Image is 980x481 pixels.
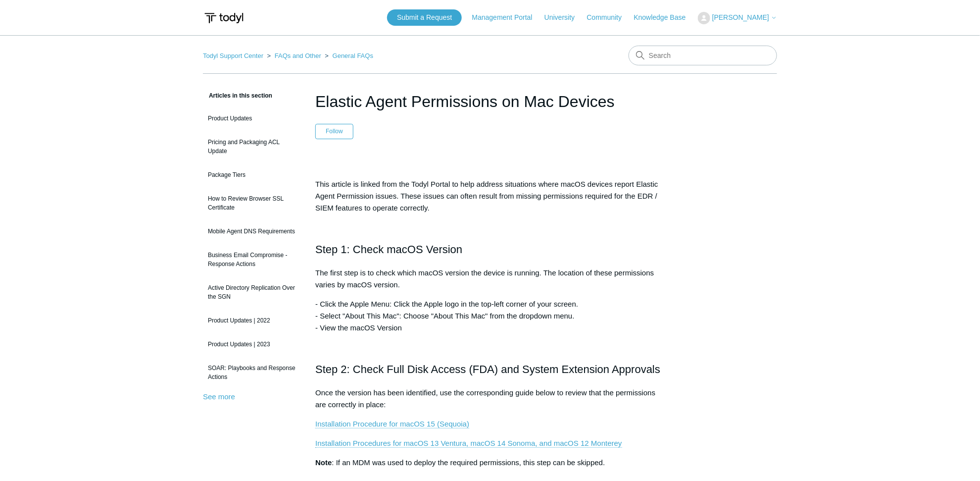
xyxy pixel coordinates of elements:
[18,24,131,31] strong: Does this article answer your question?
[315,298,665,334] p: - Click the Apple Menu: Click the Apple logo in the top-left corner of your screen. - Select "Abo...
[315,458,332,467] strong: Note
[315,267,665,291] p: The first step is to check which macOS version the device is running. The location of these permi...
[203,246,300,273] a: Business Email Compromise - Response Actions
[203,165,300,184] a: Package Tiers
[142,60,187,80] input: No
[387,9,462,26] a: Submit a Request
[323,52,374,59] li: General FAQs
[315,361,665,378] h2: Step 2: Check Full Disk Access (FDA) and System Extension Approvals
[203,359,300,386] a: SOAR: Playbooks and Response Actions
[315,178,665,214] p: This article is linked from the Todyl Portal to help address situations where macOS devices repor...
[18,33,187,45] p: If it does, we can close your recent request.
[587,12,632,23] a: Community
[544,12,585,23] a: University
[203,311,300,330] a: Product Updates | 2022
[472,12,542,23] a: Management Portal
[203,9,245,27] img: Todyl Support Center Help Center home page
[629,46,777,65] input: Search
[275,52,321,59] a: FAQs and Other
[265,52,323,59] li: FAQs and Other
[54,60,137,80] input: Yes, close my request
[698,12,777,24] button: [PERSON_NAME]
[203,133,300,160] a: Pricing and Packaging ACL Update
[203,392,235,401] a: See more
[203,222,300,241] a: Mobile Agent DNS Requirements
[315,439,622,448] a: Installation Procedures for macOS 13 Ventura, macOS 14 Sonoma, and macOS 12 Monterey
[203,109,300,128] a: Product Updates
[315,387,665,411] p: Once the version has been identified, use the corresponding guide below to review that the permis...
[315,420,469,428] a: Installation Procedure for macOS 15 (Sequoia)
[203,52,265,59] li: Todyl Support Center
[203,278,300,306] a: Active Directory Replication Over the SGN
[203,335,300,354] a: Product Updates | 2023
[203,92,272,99] span: Articles in this section
[634,12,696,23] a: Knowledge Base
[712,13,769,21] span: [PERSON_NAME]
[315,90,665,113] h1: Elastic Agent Permissions on Mac Devices
[315,124,353,139] button: Follow Article
[203,189,300,217] a: How to Review Browser SSL Certificate
[203,52,263,59] a: Todyl Support Center
[333,52,373,59] a: General FAQs
[315,241,665,258] h2: Step 1: Check macOS Version
[315,457,665,469] p: : If an MDM was used to deploy the required permissions, this step can be skipped.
